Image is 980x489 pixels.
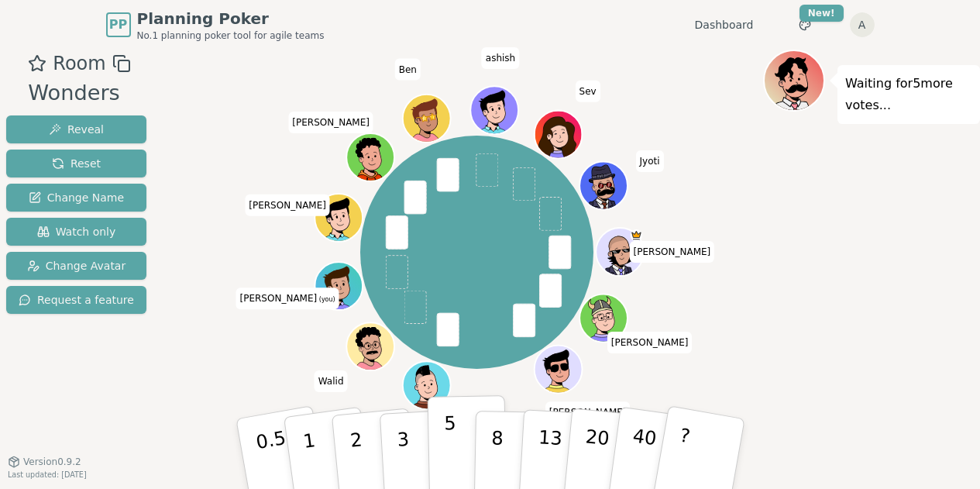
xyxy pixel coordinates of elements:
div: New! [799,5,844,22]
button: Request a feature [6,286,146,314]
span: No.1 planning poker tool for agile teams [137,29,325,42]
button: A [850,12,875,37]
span: Reveal [49,122,104,137]
span: Reset [52,156,101,171]
span: Click to change your name [630,241,715,263]
span: PP [109,15,127,34]
span: (you) [317,297,335,304]
span: Click to change your name [576,81,600,102]
a: PPPlanning PokerNo.1 planning poker tool for agile teams [106,8,325,42]
span: Room [53,50,105,77]
button: Change Name [6,184,146,212]
span: Planning Poker [137,8,325,29]
button: Reveal [6,115,146,143]
span: Jay is the host [630,229,641,241]
span: Click to change your name [236,288,339,310]
span: Change Avatar [27,258,126,274]
span: Click to change your name [636,150,664,172]
span: Watch only [37,224,116,239]
span: Click to change your name [482,47,519,69]
span: Click to change your name [288,112,373,133]
button: Click to change your avatar [316,263,361,308]
span: Click to change your name [395,59,421,81]
button: Add as favourite [28,50,46,77]
span: Click to change your name [315,370,348,392]
button: Reset [6,150,146,177]
button: Change Avatar [6,252,146,280]
span: Change Name [29,190,124,205]
button: Watch only [6,218,146,246]
button: Version0.9.2 [8,456,81,468]
span: Click to change your name [245,195,330,216]
button: New! [791,11,819,39]
span: Version 0.9.2 [23,456,81,468]
span: Last updated: [DATE] [8,470,87,479]
span: Click to change your name [607,332,693,353]
div: Wonders [28,77,130,109]
a: Dashboard [695,17,754,33]
span: Click to change your name [545,402,631,424]
p: Waiting for 5 more votes... [845,73,972,116]
span: Request a feature [19,292,134,308]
